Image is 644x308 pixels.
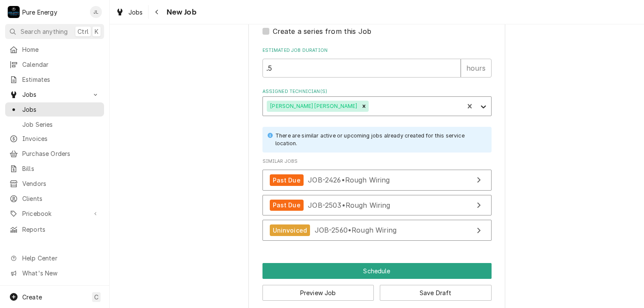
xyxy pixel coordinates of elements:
[308,176,390,184] span: JOB-2426 • Rough Wiring
[21,27,68,36] span: Search anything
[5,191,104,206] a: Clients
[128,8,143,17] span: Jobs
[22,269,99,278] span: What's New
[262,158,492,245] div: Similar Jobs
[22,225,100,234] span: Reports
[262,88,492,95] label: Assigned Technician(s)
[262,47,492,78] div: Estimated Job Duration
[5,42,104,57] a: Home
[5,251,104,265] a: Go to Help Center
[90,6,102,18] div: JL
[5,57,104,72] a: Calendar
[94,293,98,302] span: C
[22,194,100,203] span: Clients
[262,263,492,301] div: Button Group
[5,24,104,39] button: Search anythingCtrlK
[8,6,20,18] div: Pure Energy's Avatar
[262,263,492,279] div: Button Group Row
[22,75,100,84] span: Estimates
[22,105,100,114] span: Jobs
[5,161,104,176] a: Bills
[5,117,104,132] a: Job Series
[308,200,390,209] span: JOB-2503 • Rough Wiring
[5,266,104,280] a: Go to What's New
[5,206,104,221] a: Go to Pricebook
[150,5,164,19] button: Navigate back
[95,27,98,36] span: K
[112,5,146,19] a: Jobs
[262,47,492,54] label: Estimated Job Duration
[270,224,310,236] div: Uninvoiced
[380,285,492,301] button: Save Draft
[22,209,87,218] span: Pricebook
[315,226,397,234] span: JOB-2560 • Rough Wiring
[359,101,369,112] div: Remove Albert Hernandez Soto
[22,8,57,17] div: Pure Energy
[22,120,100,129] span: Job Series
[262,195,492,216] a: View Job
[22,45,100,54] span: Home
[262,158,492,165] span: Similar Jobs
[5,132,104,146] a: Invoices
[5,72,104,87] a: Estimates
[22,179,100,188] span: Vendors
[5,102,104,117] a: Jobs
[262,220,492,241] a: View Job
[273,26,372,36] label: Create a series from this Job
[5,222,104,236] a: Reports
[22,134,100,143] span: Invoices
[262,263,492,279] button: Schedule
[22,164,100,173] span: Bills
[5,147,104,161] a: Purchase Orders
[262,285,374,301] button: Preview Job
[78,27,89,36] span: Ctrl
[5,87,104,102] a: Go to Jobs
[90,6,102,18] div: James Linnenkamp's Avatar
[22,254,99,263] span: Help Center
[164,6,197,18] span: New Job
[8,6,20,18] div: P
[22,293,42,301] span: Create
[275,132,483,148] div: There are similar active or upcoming jobs already created for this service location.
[270,174,304,186] div: Past Due
[262,170,492,191] a: View Job
[5,176,104,191] a: Vendors
[22,60,100,69] span: Calendar
[267,101,359,112] div: [PERSON_NAME] [PERSON_NAME]
[22,149,100,158] span: Purchase Orders
[22,90,87,99] span: Jobs
[270,200,304,211] div: Past Due
[262,88,492,116] div: Assigned Technician(s)
[262,279,492,301] div: Button Group Row
[461,59,492,78] div: hours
